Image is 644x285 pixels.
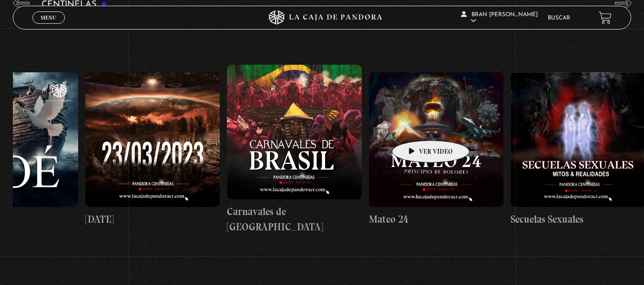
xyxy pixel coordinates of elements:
[599,11,612,24] a: View your shopping cart
[85,19,220,281] a: [DATE]
[41,15,56,20] span: Menu
[369,212,504,227] h4: Mateo 24
[369,19,504,281] a: Mateo 24
[548,15,570,21] a: Buscar
[37,23,60,29] span: Cerrar
[227,19,362,281] a: Carnavales de [GEOGRAPHIC_DATA]
[85,212,220,227] h4: [DATE]
[461,12,538,24] span: Bran [PERSON_NAME]
[227,204,362,234] h4: Carnavales de [GEOGRAPHIC_DATA]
